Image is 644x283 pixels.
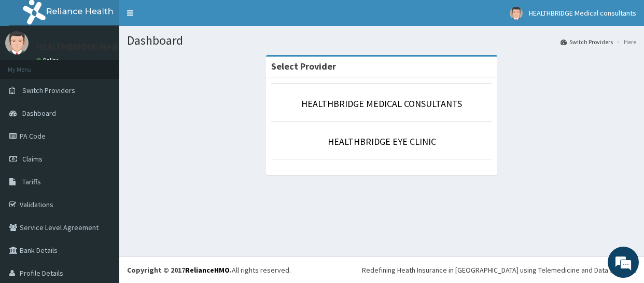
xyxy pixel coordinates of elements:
a: HEALTHBRIDGE EYE CLINIC [328,136,436,147]
h1: Dashboard [127,34,636,47]
span: Claims [22,154,43,164]
p: HEALTHBRIDGE Medical consultants [36,42,181,51]
img: User Image [5,31,29,55]
a: Online [36,57,61,64]
span: Switch Providers [22,86,75,95]
li: Here [614,37,636,46]
span: Dashboard [22,109,56,118]
strong: Select Provider [271,60,336,72]
span: HEALTHBRIDGE Medical consultants [529,8,636,18]
div: Redefining Heath Insurance in [GEOGRAPHIC_DATA] using Telemedicine and Data Science! [362,265,636,275]
a: Switch Providers [561,37,613,46]
strong: Copyright © 2017 . [127,265,232,275]
img: User Image [510,7,523,20]
a: RelianceHMO [185,265,230,275]
footer: All rights reserved. [119,257,644,283]
span: Tariffs [22,177,41,186]
a: HEALTHBRIDGE MEDICAL CONSULTANTS [301,98,462,110]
